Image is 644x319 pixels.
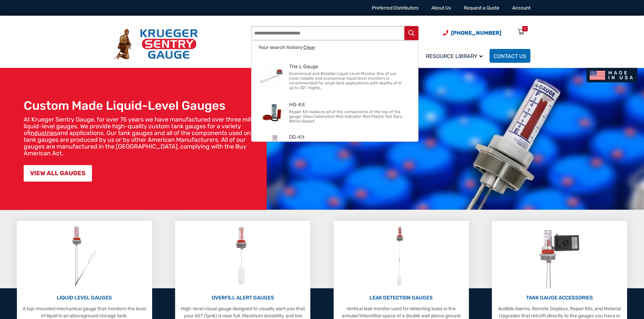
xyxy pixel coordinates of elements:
[443,29,501,37] a: Phone Number (920) 434-8860
[388,224,414,288] img: Leak Detection Gauges
[258,60,285,94] img: The L Gauge
[303,45,315,50] span: Clear
[464,5,499,11] a: Request a Quote
[114,29,198,60] img: Krueger Sentry Gauge
[372,5,419,11] a: Preferred Distributors
[289,102,411,108] span: HG-Kit
[512,5,530,11] a: Account
[252,97,418,129] a: HG-KitHG-KitRepair Kit replaces all of the components of the top of the gauge: Glass Calibration ...
[24,116,263,157] p: At Krueger Sentry Gauge, for over 75 years we have manufactured over three million liquid-level g...
[228,224,258,288] img: Overfill Alert Gauges
[289,109,405,124] span: Repair Kit replaces all of the components of the top of the gauge: Glass Calibration Red Indicato...
[24,165,92,182] a: VIEW ALL GAUGES
[30,129,57,137] a: industries
[524,26,526,31] div: 0
[587,68,637,82] img: Made In USA
[258,99,285,126] img: HG-Kit
[252,129,418,161] a: DG-KitDG-KitRepair Kit replaces all of the components of the top of the gauge: Glass Calibration ...
[178,294,307,302] p: OVERFILL ALERT GAUGES
[337,294,466,302] p: LEAK DETECTION GAUGES
[252,57,418,97] a: The L GaugeThe L GaugeEconomical and Reliable Liquid Level Monitor One of our most reliable and e...
[267,68,644,210] img: bg_hero_bannerksentry
[20,294,149,302] p: LIQUID LEVEL GAUGES
[490,49,530,63] a: Contact Us
[495,294,624,302] p: TANK GAUGE ACCESSORIES
[422,48,490,64] a: Resource Library
[24,98,263,113] h1: Custom Made Liquid-Level Gauges
[532,224,587,288] img: Tank Gauge Accessories
[289,134,411,140] span: DG-Kit
[494,53,526,59] span: Contact Us
[431,5,451,11] a: About Us
[258,45,315,50] span: Your search history
[289,71,405,90] span: Economical and Reliable Liquid Level Monitor One of our most reliable and economical liquid level...
[451,30,501,36] span: [PHONE_NUMBER]
[258,132,285,159] img: DG-Kit
[289,64,411,70] span: The L Gauge
[426,53,483,59] span: Resource Library
[66,224,102,288] img: Liquid Level Gauges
